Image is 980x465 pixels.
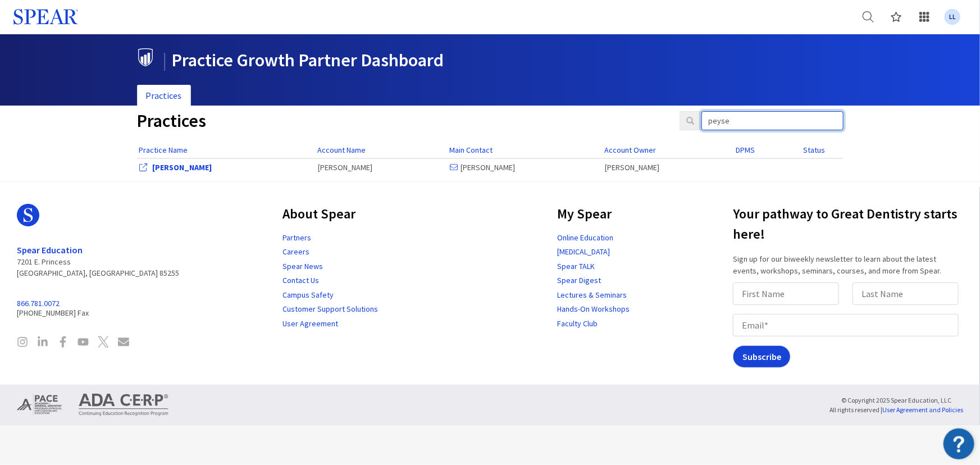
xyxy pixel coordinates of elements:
[137,85,191,107] a: Practices
[282,204,378,224] h3: About Spear
[557,290,627,300] a: Lectures & Seminars
[17,299,179,318] span: [PHONE_NUMBER] Fax
[163,49,167,71] span: |
[282,318,338,329] a: User Agreement
[557,233,613,243] a: Online Education
[137,111,663,131] h1: Practices
[282,304,378,314] a: Customer Support Solutions
[733,253,963,277] p: Sign up for our biweekly newsletter to learn about the latest events, workshops, seminars, course...
[450,162,599,173] div: [PERSON_NAME]
[17,336,28,350] a: Spear Education on Instagram
[17,204,179,235] a: Spear Logo
[17,394,62,416] img: Approved PACE Program Provider
[139,145,188,155] a: Practice Name
[733,314,959,336] input: Email*
[17,244,179,279] address: 7201 E. Princess [GEOGRAPHIC_DATA], [GEOGRAPHIC_DATA] 85255
[79,394,168,416] img: ADA CERP Continuing Education Recognition Program
[282,261,323,271] a: Spear News
[803,145,825,155] a: Status
[98,336,109,350] a: Spear Education on X
[557,247,610,257] a: [MEDICAL_DATA]
[938,3,967,31] a: LL
[557,304,630,314] a: Hands-On Workshops
[882,405,963,414] a: User Agreement and Policies
[733,204,963,244] h3: Your pathway to Great Dentistry starts here!
[282,247,309,257] a: Careers
[17,298,60,308] a: 866.781.0072
[318,162,444,173] div: [PERSON_NAME]
[17,244,83,256] a: Spear Education
[317,145,366,155] a: Account Name
[282,233,311,243] a: Partners
[701,111,844,130] input: Search Practices
[78,336,89,350] a: Spear Education on YouTube
[57,336,69,350] a: Spear Education on Facebook
[557,204,630,224] h3: My Spear
[733,282,839,305] input: First Name
[37,336,48,350] a: Spear Education on LinkedIn
[449,145,493,155] a: Main Contact
[829,396,963,414] small: © Copyright 2025 Spear Education, LLC All rights reserved |
[943,428,974,459] img: Resource Center badge
[557,261,595,271] a: Spear TALK
[736,145,755,155] a: DPMS
[118,336,129,350] a: Contact Spear Education
[17,204,39,226] svg: Spear Logo
[557,318,598,329] a: Faculty Club
[733,345,791,368] input: Subscribe
[943,428,974,459] button: Open Resource Center
[282,275,319,285] a: Contact Us
[604,145,656,155] a: Account Owner
[137,48,835,70] h1: Practice Growth Partner Dashboard
[282,290,334,300] a: Campus Safety
[853,282,959,305] input: Last Name
[557,275,601,285] a: Spear Digest
[13,9,78,25] svg: Spear Logo
[153,162,212,172] a: View Office Dashboard
[605,162,731,173] div: [PERSON_NAME]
